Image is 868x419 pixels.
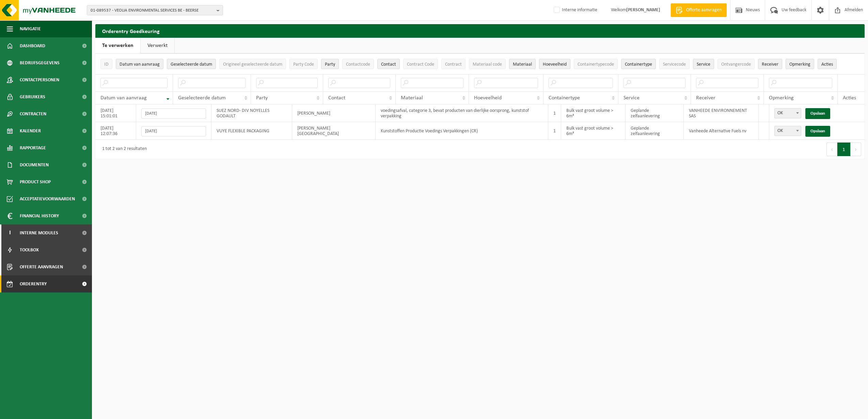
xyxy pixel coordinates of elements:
a: Opslaan [805,126,830,137]
span: Acties [821,62,833,67]
td: Bulk vast groot volume > 6m³ [561,122,625,140]
span: Containertype [625,62,652,67]
span: I [7,224,13,241]
td: [PERSON_NAME][GEOGRAPHIC_DATA] [292,122,376,140]
td: Kunststoffen Productie Voedings Verpakkingen (CR) [376,122,549,140]
span: Service [624,95,640,101]
span: Party Code [293,62,314,67]
button: Datum van aanvraagDatum van aanvraag: Activate to remove sorting [116,59,163,69]
button: ContainertypeContainertype: Activate to sort [621,59,656,69]
h2: Orderentry Goedkeuring [95,24,865,37]
span: Acties [843,95,856,101]
button: ContainertypecodeContainertypecode: Activate to sort [574,59,618,69]
label: Interne informatie [552,5,597,15]
td: [PERSON_NAME] [292,104,376,122]
button: Materiaal codeMateriaal code: Activate to sort [469,59,506,69]
button: IDID: Activate to sort [100,59,112,69]
button: ReceiverReceiver: Activate to sort [758,59,782,69]
span: OK [775,108,801,118]
span: Product Shop [20,173,51,190]
button: ServiceService: Activate to sort [693,59,714,69]
td: 1 [548,104,561,122]
td: Vanheede Alternative Fuels nv [684,122,759,140]
button: ContactContact: Activate to sort [377,59,400,69]
span: Contact [328,95,345,101]
span: Containertype [549,95,580,101]
span: Geselecteerde datum [178,95,226,101]
td: [DATE] 15:01:01 [95,104,136,122]
span: Kalender [20,122,41,139]
td: Geplande zelfaanlevering [626,122,684,140]
span: Opmerking [789,62,810,67]
span: Contact [381,62,396,67]
button: PartyParty: Activate to sort [321,59,339,69]
span: Dashboard [20,37,45,54]
span: Containertypecode [578,62,614,67]
span: Rapportage [20,139,46,156]
span: Hoeveelheid [543,62,567,67]
button: Geselecteerde datumGeselecteerde datum: Activate to sort [167,59,216,69]
button: Contract CodeContract Code: Activate to sort [403,59,438,69]
td: 1 [548,122,561,140]
span: Contactcode [346,62,370,67]
span: Geselecteerde datum [171,62,212,67]
span: Documenten [20,156,49,173]
a: Te verwerken [95,38,140,53]
span: Opmerking [769,95,794,101]
div: 1 tot 2 van 2 resultaten [99,143,147,155]
span: Ontvangercode [721,62,751,67]
button: ContractContract: Activate to sort [441,59,465,69]
a: Opslaan [805,108,830,119]
span: Offerte aanvragen [684,7,723,14]
span: Origineel geselecteerde datum [223,62,282,67]
button: Origineel geselecteerde datumOrigineel geselecteerde datum: Activate to sort [219,59,286,69]
span: Service [697,62,710,67]
span: OK [775,126,801,136]
td: [DATE] 12:07:36 [95,122,136,140]
button: HoeveelheidHoeveelheid: Activate to sort [539,59,570,69]
td: SUEZ NORD- DIV NOYELLES GODAULT [211,104,292,122]
span: Contract Code [407,62,434,67]
span: Acceptatievoorwaarden [20,190,75,207]
span: Servicecode [663,62,686,67]
span: Receiver [696,95,715,101]
span: Navigatie [20,20,41,37]
span: Contract [445,62,462,67]
span: Datum van aanvraag [100,95,147,101]
button: Acties [818,59,837,69]
td: voedingsafval, categorie 3, bevat producten van dierlijke oorsprong, kunststof verpakking [376,104,549,122]
button: 1 [837,143,851,156]
button: OntvangercodeOntvangercode: Activate to sort [717,59,755,69]
span: Hoeveelheid [474,95,502,101]
span: Datum van aanvraag [120,62,160,67]
button: MateriaalMateriaal: Activate to sort [509,59,536,69]
span: Orderentry Goedkeuring [20,275,77,292]
button: Next [851,143,861,156]
button: ServicecodeServicecode: Activate to sort [659,59,690,69]
span: Toolbox [20,241,39,258]
span: Gebruikers [20,88,45,105]
strong: [PERSON_NAME] [626,7,660,13]
span: Materiaal [401,95,423,101]
button: Party CodeParty Code: Activate to sort [289,59,318,69]
a: Offerte aanvragen [670,3,727,17]
td: Geplande zelfaanlevering [626,104,684,122]
span: Receiver [762,62,778,67]
span: Offerte aanvragen [20,258,63,275]
td: Bulk vast groot volume > 6m³ [561,104,625,122]
span: Contracten [20,105,46,122]
td: VUYE FLEXIBLE PACKAGING [211,122,292,140]
span: OK [774,108,801,118]
span: Financial History [20,207,59,224]
span: Contactpersonen [20,71,59,88]
button: ContactcodeContactcode: Activate to sort [342,59,374,69]
span: Materiaal [513,62,532,67]
span: Party [325,62,335,67]
button: Previous [826,143,837,156]
a: Verwerkt [141,38,174,53]
td: VANHEEDE ENVIRONNEMENT SAS [684,104,759,122]
span: Materiaal code [473,62,502,67]
span: OK [774,126,801,136]
span: Bedrijfsgegevens [20,54,60,71]
span: ID [104,62,109,67]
